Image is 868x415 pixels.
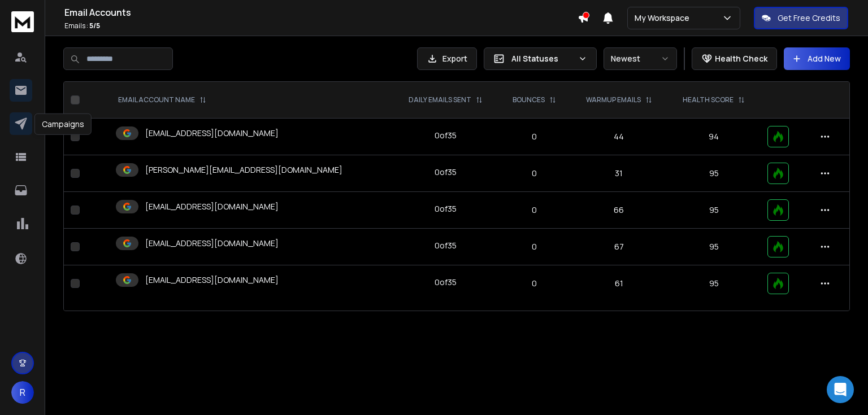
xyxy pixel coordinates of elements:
p: DAILY EMAILS SENT [409,95,471,104]
div: Open Intercom Messenger [827,376,854,403]
p: All Statuses [511,53,574,64]
p: [EMAIL_ADDRESS][DOMAIN_NAME] [145,201,279,212]
p: WARMUP EMAILS [586,95,641,104]
button: Health Check [692,47,777,70]
button: Export [417,47,477,70]
td: 95 [667,265,760,302]
td: 61 [570,265,667,302]
p: 0 [506,278,563,289]
td: 95 [667,229,760,265]
button: R [11,381,34,404]
p: [EMAIL_ADDRESS][DOMAIN_NAME] [145,274,279,286]
td: 67 [570,229,667,265]
img: logo [11,11,34,32]
div: Campaigns [34,113,92,135]
button: Add New [784,47,850,70]
td: 94 [667,119,760,155]
div: 0 of 35 [435,167,457,178]
td: 95 [667,155,760,192]
button: Get Free Credits [754,7,848,29]
p: 0 [506,168,563,179]
div: 0 of 35 [435,240,457,251]
h1: Email Accounts [64,6,578,19]
button: Newest [604,47,677,70]
p: BOUNCES [513,95,545,104]
p: 0 [506,131,563,142]
td: 66 [570,192,667,229]
p: Get Free Credits [778,12,840,24]
div: 0 of 35 [435,130,457,141]
p: 0 [506,241,563,252]
span: 5 / 5 [89,21,100,30]
div: EMAIL ACCOUNT NAME [118,95,206,104]
td: 44 [570,119,667,155]
p: [EMAIL_ADDRESS][DOMAIN_NAME] [145,238,279,249]
p: [PERSON_NAME][EMAIL_ADDRESS][DOMAIN_NAME] [145,164,342,176]
p: [EMAIL_ADDRESS][DOMAIN_NAME] [145,128,279,139]
p: 0 [506,204,563,216]
p: My Workspace [635,12,694,24]
div: 0 of 35 [435,203,457,215]
p: HEALTH SCORE [683,95,734,104]
td: 95 [667,192,760,229]
p: Emails : [64,21,578,30]
td: 31 [570,155,667,192]
div: 0 of 35 [435,277,457,288]
p: Health Check [715,53,767,64]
